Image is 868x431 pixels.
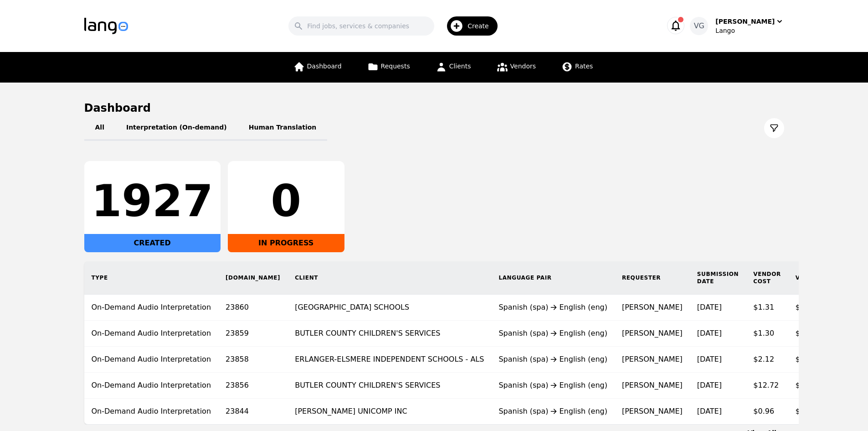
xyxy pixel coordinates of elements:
th: Submission Date [690,261,746,295]
td: [PERSON_NAME] [615,399,690,425]
span: $0.29/minute [796,407,845,415]
td: [PERSON_NAME] [615,347,690,373]
td: [PERSON_NAME] [615,373,690,399]
td: $12.72 [746,373,788,399]
div: IN PROGRESS [228,234,344,252]
td: On-Demand Audio Interpretation [84,373,219,399]
img: Logo [84,18,128,34]
time: [DATE] [697,303,722,312]
a: Vendors [491,52,541,83]
span: $0.31/minute [796,303,845,312]
button: VG[PERSON_NAME]Lango [690,17,784,35]
td: $1.30 [746,321,788,347]
button: Filter [764,118,784,138]
time: [DATE] [697,355,722,363]
span: Dashboard [307,62,342,70]
div: 1927 [92,179,213,223]
div: CREATED [84,234,221,252]
td: ERLANGER-ELSMERE INDEPENDENT SCHOOLS - ALS [288,347,491,373]
td: 23844 [218,399,288,425]
th: Vendor Rate [788,261,852,295]
span: $0.31/minute [796,381,845,389]
span: $0.29/minute [796,355,845,363]
td: [PERSON_NAME] [615,295,690,321]
a: Requests [362,52,416,83]
input: Find jobs, services & companies [288,16,434,36]
span: Vendors [510,62,536,70]
div: Spanish (spa) English (eng) [498,302,607,313]
time: [DATE] [697,407,722,415]
div: Spanish (spa) English (eng) [498,406,607,417]
div: Spanish (spa) English (eng) [498,328,607,339]
span: $0.31/minute [796,329,845,338]
td: 23858 [218,347,288,373]
td: BUTLER COUNTY CHILDREN'S SERVICES [288,373,491,399]
th: Client [288,261,491,295]
time: [DATE] [697,329,722,338]
span: Requests [381,62,410,70]
td: $1.31 [746,295,788,321]
th: Language Pair [491,261,615,295]
th: Type [84,261,219,295]
td: [GEOGRAPHIC_DATA] SCHOOLS [288,295,491,321]
td: BUTLER COUNTY CHILDREN'S SERVICES [288,321,491,347]
td: 23860 [218,295,288,321]
div: 0 [235,179,337,223]
td: 23856 [218,373,288,399]
td: [PERSON_NAME] [615,321,690,347]
a: Dashboard [288,52,347,83]
td: On-Demand Audio Interpretation [84,347,219,373]
button: Human Translation [238,115,328,141]
span: Rates [575,62,593,70]
span: Create [467,21,495,31]
time: [DATE] [697,381,722,389]
th: Requester [615,261,690,295]
a: Rates [556,52,598,83]
td: [PERSON_NAME] UNICOMP INC [288,399,491,425]
td: $2.12 [746,347,788,373]
th: [DOMAIN_NAME] [218,261,288,295]
div: Spanish (spa) English (eng) [498,354,607,365]
a: Clients [430,52,477,83]
td: On-Demand Audio Interpretation [84,321,219,347]
td: 23859 [218,321,288,347]
button: Interpretation (On-demand) [115,115,238,141]
td: On-Demand Audio Interpretation [84,295,219,321]
div: Spanish (spa) English (eng) [498,380,607,391]
button: Create [434,13,503,39]
span: Clients [449,62,471,70]
td: $0.96 [746,399,788,425]
div: [PERSON_NAME] [715,17,775,26]
h1: Dashboard [84,101,784,115]
span: VG [694,21,704,31]
button: All [84,115,115,141]
td: On-Demand Audio Interpretation [84,399,219,425]
th: Vendor Cost [746,261,788,295]
div: Lango [715,26,784,35]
